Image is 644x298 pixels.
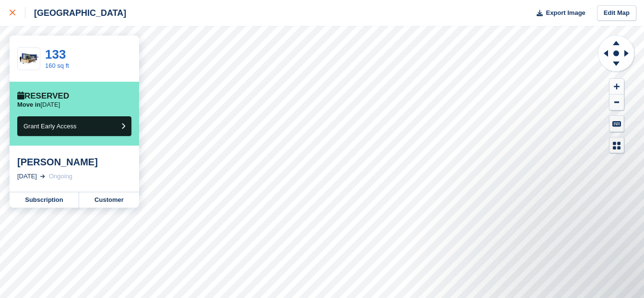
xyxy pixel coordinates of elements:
span: Export Image [546,8,585,18]
button: Keyboard Shortcuts [609,116,624,132]
div: Reserved [17,91,69,101]
button: Zoom Out [609,95,624,111]
a: 133 [45,47,66,62]
img: 20-ft-container.jpg [18,50,40,67]
a: Customer [79,192,139,208]
div: [PERSON_NAME] [17,156,131,168]
img: arrow-right-light-icn-cde0832a797a2874e46488d9cf13f60e5c3a73dbe684e267c42b8395dfbc2abf.svg [40,174,45,178]
span: Move in [17,101,40,108]
div: [DATE] [17,172,37,181]
a: 160 sq ft [45,62,69,69]
button: Grant Early Access [17,116,131,136]
a: Edit Map [597,5,636,21]
span: Grant Early Access [23,123,77,130]
div: [GEOGRAPHIC_DATA] [25,7,126,19]
button: Map Legend [609,137,624,153]
a: Subscription [10,192,79,208]
div: Ongoing [49,172,72,181]
button: Export Image [531,5,585,21]
button: Zoom In [609,79,624,95]
p: [DATE] [17,101,60,109]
